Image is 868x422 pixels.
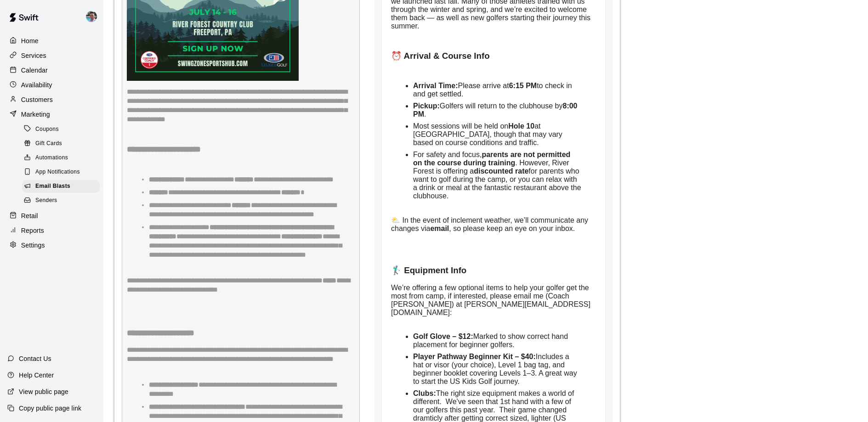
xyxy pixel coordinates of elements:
span: Most sessions will be held on [413,122,508,130]
p: Services [21,51,46,60]
p: Reports [21,226,44,235]
span: We’re offering a few optional items to help your golfer get the most from camp, if interested, pl... [391,284,591,316]
p: Customers [21,95,53,104]
strong: Golf Glove – $12: [413,332,473,340]
p: Copy public page link [19,404,81,413]
a: Reports [7,224,96,237]
p: Calendar [21,66,48,75]
p: Home [21,36,39,45]
a: Availability [7,78,96,92]
strong: Arrival Time: [413,82,458,90]
strong: email [430,225,449,232]
div: Email Blasts [22,180,100,193]
span: to check in and get settled. [413,82,574,98]
span: at [GEOGRAPHIC_DATA], though that may vary based on course conditions and traffic. [413,122,564,146]
a: Customers [7,93,96,107]
a: Retail [7,209,96,223]
strong: Player Pathway Beginner Kit – $40: [413,353,536,360]
span: Golfers will return to the clubhouse by [440,102,563,110]
span: ⛅ In the event of inclement weather, we’ll communicate any changes via [391,216,590,232]
a: Services [7,49,96,62]
strong: discounted rate [474,167,528,175]
p: Availability [21,80,52,90]
a: Gift Cards [22,136,103,151]
span: . However, River Forest is offering a [413,159,571,175]
span: For safety and focus, [413,151,482,158]
span: Automations [35,153,68,163]
span: Senders [35,196,57,205]
span: Please arrive at [458,82,509,90]
strong: ⏰ Arrival & Course Info [391,51,490,61]
img: Ryan Goehring [86,11,97,22]
a: Home [7,34,96,48]
span: for parents who want to golf during the camp, or you can relax with a drink or meal at the fantas... [413,167,583,200]
p: Settings [21,241,45,250]
p: View public page [19,387,68,396]
p: Marketing [21,110,50,119]
div: Automations [22,152,100,164]
a: App Notifications [22,165,103,180]
strong: 8:00 PM [413,102,579,118]
p: Contact Us [19,354,51,363]
a: Coupons [22,122,103,136]
strong: Hole 10 [508,122,534,130]
span: App Notifications [35,168,80,177]
a: Senders [22,194,103,208]
strong: Clubs: [413,389,436,397]
strong: 6:15 PM [509,82,537,90]
span: , so please keep an eye on your inbox. [449,225,575,232]
p: Retail [21,211,38,220]
p: Help Center [19,371,54,380]
strong: 🏌️‍♂️ Equipment Info [391,265,466,275]
span: . [424,110,426,118]
a: Marketing [7,107,96,121]
div: Gift Cards [22,137,100,150]
strong: Pickup: [413,102,440,110]
span: Coupons [35,125,59,134]
a: Calendar [7,63,96,77]
a: Email Blasts [22,180,103,194]
span: Includes a hat or visor (your choice), Level 1 bag tag, and beginner booklet covering Levels 1–3.... [413,353,579,385]
strong: parents are not permitted on the course during training [413,151,573,167]
span: Gift Cards [35,139,62,148]
a: Automations [22,151,103,165]
span: Email Blasts [35,182,70,191]
div: Senders [22,194,100,207]
div: Coupons [22,123,100,136]
span: Marked to show correct hand placement for beginner golfers. [413,332,570,349]
div: App Notifications [22,166,100,179]
a: Settings [7,238,96,252]
div: Ryan Goehring [84,7,103,26]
